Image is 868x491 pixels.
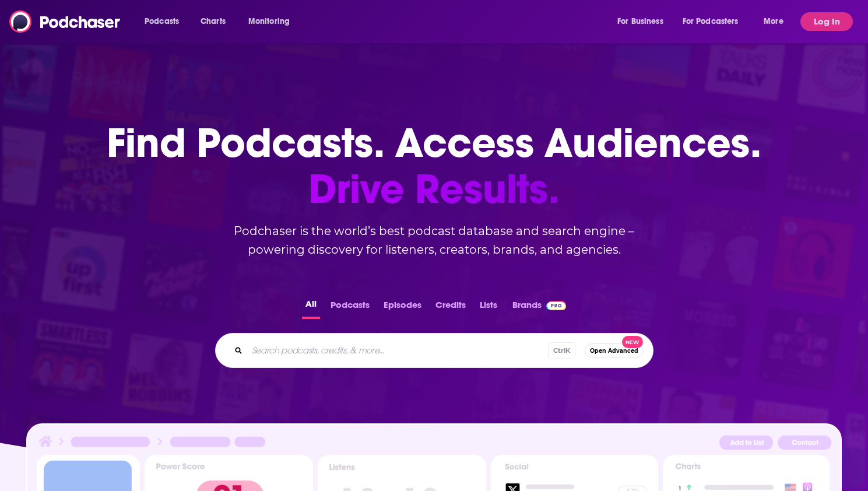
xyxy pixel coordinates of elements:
[107,120,761,212] h1: Find Podcasts. Access Audiences.
[675,12,755,31] button: open menu
[201,222,667,259] h2: Podchaser is the world’s best podcast database and search engine – powering discovery for listene...
[548,342,575,359] span: Ctrl K
[37,434,832,454] img: Podcast Insights Header
[683,13,739,30] span: For Podcasters
[617,13,663,30] span: For Business
[240,12,305,31] button: open menu
[248,13,290,30] span: Monitoring
[764,13,783,30] span: More
[136,12,194,31] button: open menu
[145,13,179,30] span: Podcasts
[800,12,853,31] button: Log In
[755,12,798,31] button: open menu
[193,12,233,31] a: Charts
[380,296,425,319] button: Episodes
[327,296,373,319] button: Podcasts
[215,333,653,368] div: Search podcasts, credits, & more...
[609,12,678,31] button: open menu
[432,296,469,319] button: Credits
[590,348,638,354] span: Open Advanced
[546,301,567,310] img: Podchaser Pro
[247,341,548,360] input: Search podcasts, credits, & more...
[512,296,567,319] a: BrandsPodchaser Pro
[622,336,643,348] span: New
[201,13,226,30] span: Charts
[9,10,121,33] img: Podchaser - Follow, Share and Rate Podcasts
[585,343,644,357] button: Open AdvancedNew
[107,166,761,212] span: Drive Results.
[476,296,501,319] button: Lists
[302,296,320,319] button: All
